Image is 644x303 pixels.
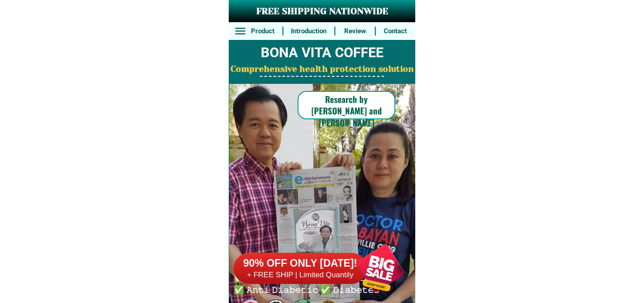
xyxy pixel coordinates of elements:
h6: 90% OFF ONLY [DATE]! [234,257,367,270]
h6: + FREE SHIP | Limited Quantily [234,270,367,280]
h3: FREE SHIPPING NATIONWIDE [229,5,415,18]
h6: Contact [380,26,410,36]
h2: BONA VITA COFFEE [229,43,415,63]
h6: Research by [PERSON_NAME] and [PERSON_NAME] [298,93,395,129]
h6: Review [340,26,370,36]
h6: Introduction [288,26,330,36]
h2: Comprehensive health protection solution [229,63,415,76]
h6: Product [248,26,278,36]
